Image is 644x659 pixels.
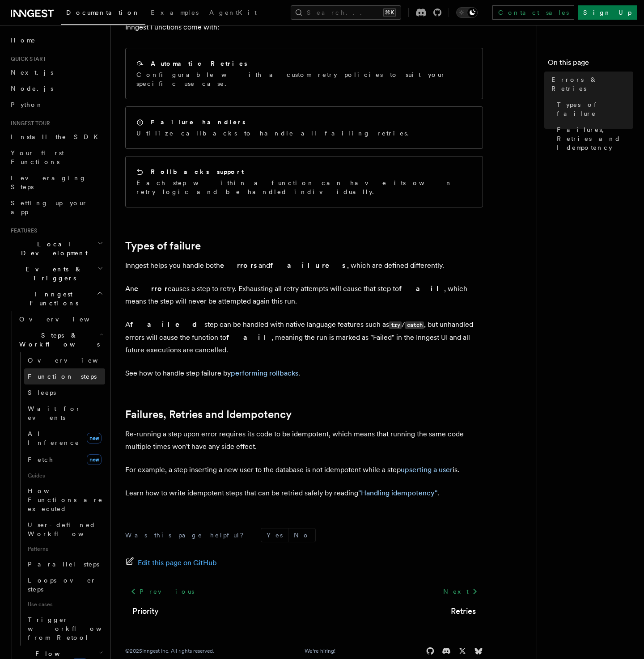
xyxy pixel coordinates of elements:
[28,487,103,512] span: How Functions are executed
[7,236,105,261] button: Local Development
[24,556,105,572] a: Parallel steps
[125,240,201,252] a: Types of failure
[7,290,97,308] span: Inngest Functions
[134,284,168,293] strong: error
[7,240,97,258] span: Local Development
[7,97,105,113] a: Python
[28,616,126,641] span: Trigger workflows from Retool
[132,605,159,617] a: Priority
[125,583,199,600] a: Previous
[438,583,483,600] a: Next
[28,561,99,568] span: Parallel steps
[24,352,105,368] a: Overview
[136,178,472,196] p: Each step within a function can have its own retry logic and be handled individually.
[136,129,414,138] p: Utilize callbacks to handle all failing retries.
[553,97,633,122] a: Types of failure
[548,72,633,97] a: Errors & Retries
[24,401,105,426] a: Wait for events
[125,647,214,655] div: © 2025 Inngest Inc. All rights reserved.
[24,483,105,517] a: How Functions are executed
[11,149,64,165] span: Your first Functions
[7,265,97,283] span: Events & Triggers
[125,259,483,272] p: Inngest helps you handle both and , which are defined differently.
[24,597,105,612] span: Use cases
[11,36,36,45] span: Home
[492,5,574,20] a: Contact sales
[24,542,105,556] span: Patterns
[125,21,483,34] p: Inngest Functions come with:
[383,8,396,17] kbd: ⌘K
[288,528,315,542] button: No
[209,9,257,16] span: AgentKit
[11,133,103,140] span: Install the SDK
[28,389,56,396] span: Sleeps
[66,9,140,16] span: Documentation
[24,426,105,451] a: AI Inferencenew
[11,85,53,92] span: Node.js
[125,408,292,421] a: Failures, Retries and Idempotency
[578,5,637,20] a: Sign Up
[138,557,217,569] span: Edit this page on GitHub
[87,433,102,444] span: new
[7,195,105,220] a: Setting up your app
[7,286,105,311] button: Inngest Functions
[456,7,478,18] button: Toggle dark mode
[61,3,145,25] a: Documentation
[204,3,262,24] a: AgentKit
[151,118,246,127] h2: Failure handlers
[11,101,43,108] span: Python
[7,129,105,145] a: Install the SDK
[7,32,105,48] a: Home
[7,55,46,63] span: Quick start
[28,373,97,380] span: Function steps
[220,261,258,270] strong: errors
[28,456,54,463] span: Fetch
[24,572,105,597] a: Loops over steps
[389,321,402,329] code: try
[125,428,483,453] p: Re-running a step upon error requires its code to be idempotent, which means that running the sam...
[125,48,483,99] a: Automatic RetriesConfigurable with a custom retry policies to suit your specific use case.
[151,9,199,16] span: Examples
[7,227,37,234] span: Features
[125,464,483,476] p: For example, a step inserting a new user to the database is not idempotent while a step is.
[125,156,483,207] a: Rollbacks supportEach step within a function can have its own retry logic and be handled individu...
[7,170,105,195] a: Leveraging Steps
[24,517,105,542] a: User-defined Workflows
[125,318,483,356] p: A step can be handled with native language features such as / , but unhandled errors will cause t...
[16,311,105,327] a: Overview
[557,125,633,152] span: Failures, Retries and Idempotency
[87,454,102,465] span: new
[261,528,288,542] button: Yes
[16,352,105,646] div: Steps & Workflows
[125,487,483,499] p: Learn how to write idempotent steps that can be retried safely by reading .
[151,167,244,176] h2: Rollbacks support
[28,405,81,421] span: Wait for events
[7,145,105,170] a: Your first Functions
[399,284,444,293] strong: fail
[145,3,204,24] a: Examples
[270,261,347,270] strong: failures
[401,465,453,474] a: upserting a user
[11,69,53,76] span: Next.js
[7,120,50,127] span: Inngest tour
[125,283,483,308] p: An causes a step to retry. Exhausting all retry attempts will cause that step to , which means th...
[24,612,105,646] a: Trigger workflows from Retool
[28,577,96,593] span: Loops over steps
[125,106,483,149] a: Failure handlersUtilize callbacks to handle all failing retries.
[291,5,401,20] button: Search...⌘K
[24,451,105,469] a: Fetchnew
[358,489,437,497] a: "Handling idempotency"
[226,333,271,342] strong: fail
[28,521,108,537] span: User-defined Workflows
[130,320,204,329] strong: failed
[553,122,633,156] a: Failures, Retries and Idempotency
[24,469,105,483] span: Guides
[28,357,120,364] span: Overview
[11,199,88,215] span: Setting up your app
[11,174,86,190] span: Leveraging Steps
[305,647,335,655] a: We're hiring!
[19,316,111,323] span: Overview
[405,321,424,329] code: catch
[24,384,105,401] a: Sleeps
[16,327,105,352] button: Steps & Workflows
